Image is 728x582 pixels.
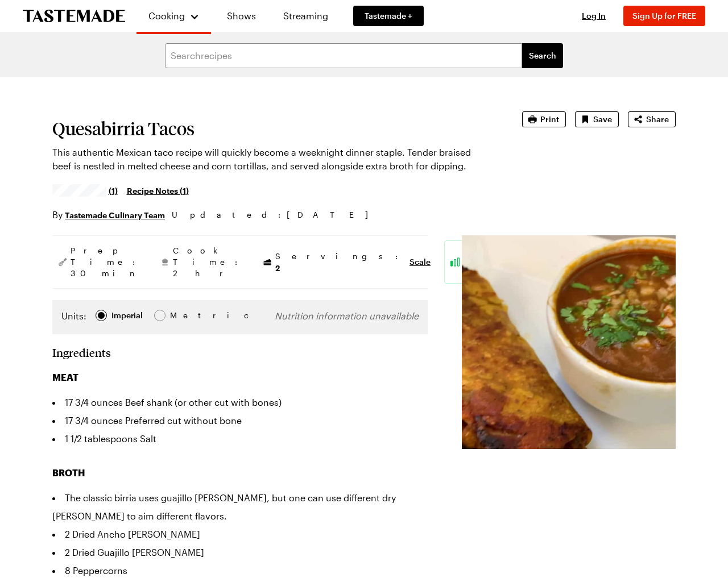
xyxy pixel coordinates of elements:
h2: Ingredients [52,346,111,359]
span: Search [529,50,556,61]
span: Imperial [111,309,144,322]
button: Log In [571,10,617,22]
label: Units: [61,309,86,323]
h3: MEAT [52,371,428,384]
span: (1) [109,185,118,196]
li: 17 3/4 ounces Preferred cut without bone [52,411,428,430]
a: To Tastemade Home Page [23,10,125,23]
div: Metric [170,309,194,322]
a: 5/5 stars from 1 reviews [52,186,118,195]
span: Servings: [275,251,404,274]
h3: BROTH [52,466,428,480]
p: This authentic Mexican taco recipe will quickly become a weeknight dinner staple. Tender braised ... [52,145,490,173]
li: 17 3/4 ounces Beef shank (or other cut with bones) [52,393,428,411]
a: Tastemade + [353,6,424,26]
span: Tastemade + [365,10,412,22]
li: 1 1/2 tablespoons Salt [52,430,428,448]
a: Recipe Notes (1) [127,184,189,197]
button: Cooking [148,5,200,27]
button: Sign Up for FREE [623,6,705,26]
span: Log In [582,11,606,20]
li: 2 Dried Ancho [PERSON_NAME] [52,525,428,543]
span: Prep Time: 30 min [71,245,141,279]
h1: Quesabirria Tacos [52,118,490,139]
div: Imperial [111,309,143,322]
div: Imperial Metric [61,309,194,325]
p: By [52,208,165,222]
span: Cooking [148,10,185,21]
span: Cook Time: 2 hr [173,245,243,279]
span: Metric [170,309,195,322]
span: Nutrition information unavailable [275,310,419,321]
button: Save recipe [575,111,619,127]
button: Print [522,111,566,127]
span: Save [593,114,612,125]
li: 8 Peppercorns [52,562,428,580]
li: 2 Dried Guajillo [PERSON_NAME] [52,543,428,562]
span: Share [646,114,669,125]
a: Tastemade Culinary Team [65,209,165,221]
span: 2 [275,262,280,273]
span: Sign Up for FREE [632,11,696,20]
span: Print [540,114,559,125]
li: The classic birria uses guajillo [PERSON_NAME], but one can use different dry [PERSON_NAME] to ai... [52,489,428,525]
button: Scale [409,256,431,268]
span: Updated : [DATE] [172,209,379,221]
button: Share [628,111,676,127]
button: filters [522,43,563,68]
